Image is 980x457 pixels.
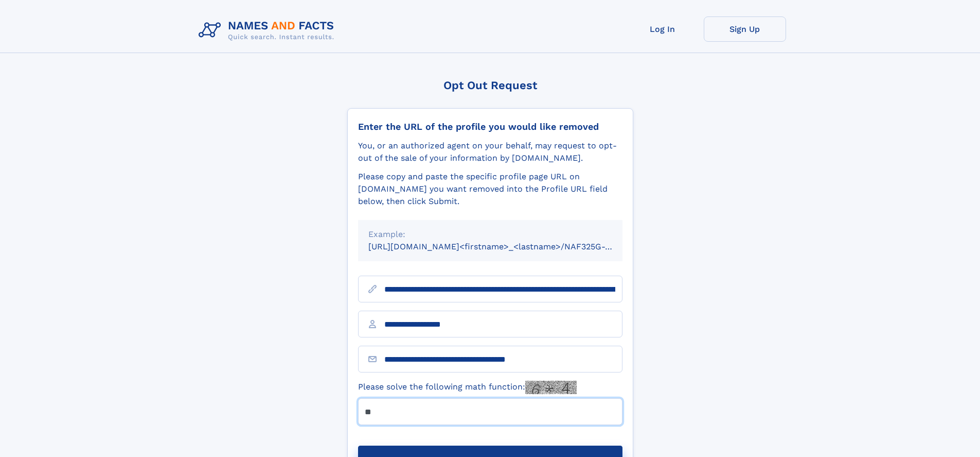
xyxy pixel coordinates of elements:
[704,16,786,42] a: Sign Up
[358,121,622,132] div: Enter the URL of the profile you would like removed
[368,228,612,241] div: Example:
[358,171,622,208] div: Please copy and paste the specific profile page URL on [DOMAIN_NAME] you want removed into the Pr...
[358,140,622,164] div: You, or an authorized agent on your behalf, may request to opt-out of the sale of your informatio...
[358,381,577,394] label: Please solve the following math function:
[621,16,704,42] a: Log In
[194,16,343,44] img: Logo Names and Facts
[347,79,633,92] div: Opt Out Request
[368,242,642,251] small: [URL][DOMAIN_NAME]<firstname>_<lastname>/NAF325G-xxxxxxxx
